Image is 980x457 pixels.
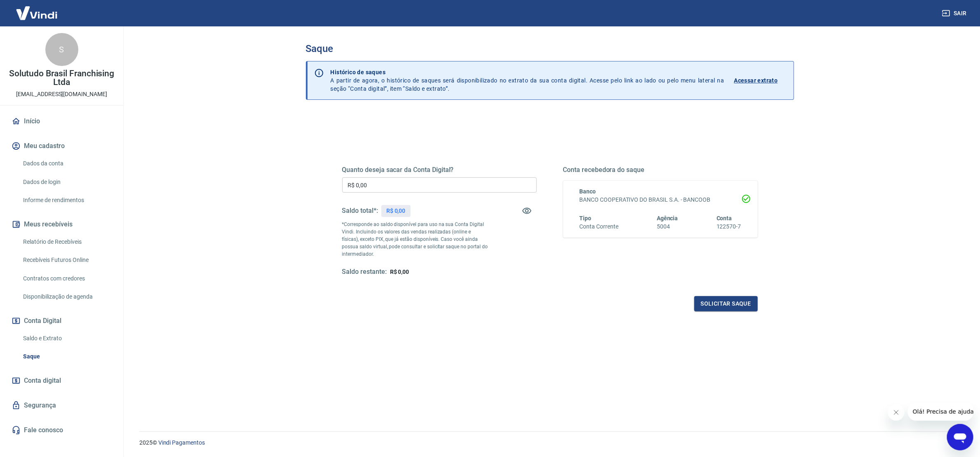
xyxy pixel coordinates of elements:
a: Segurança [10,396,113,415]
p: 2025 © [139,438,960,447]
button: Solicitar saque [694,296,758,311]
iframe: Botão para abrir a janela de mensagens [947,424,973,450]
p: [EMAIL_ADDRESS][DOMAIN_NAME] [16,90,107,99]
span: Conta [717,215,732,221]
iframe: Fechar mensagem [888,404,905,421]
button: Sair [940,6,970,21]
a: Informe de rendimentos [20,192,113,209]
h5: Saldo total*: [342,207,378,215]
iframe: Mensagem da empresa [908,403,973,421]
h3: Saque [306,43,794,54]
a: Disponibilização de agenda [20,288,113,305]
h6: BANCO COOPERATIVO DO BRASIL S.A. - BANCOOB [580,196,741,204]
a: Dados de login [20,174,113,191]
img: Vindi [10,0,63,26]
span: Olá! Precisa de ajuda? [5,6,69,12]
span: Banco [580,188,596,195]
span: Tipo [580,215,592,221]
a: Acessar extrato [734,68,787,93]
a: Contratos com credores [20,270,113,287]
span: Agência [657,215,678,221]
h6: Conta Corrente [580,222,618,231]
a: Recebíveis Futuros Online [20,252,113,269]
p: Solutudo Brasil Franchising Ltda [7,69,117,87]
p: *Corresponde ao saldo disponível para uso na sua Conta Digital Vindi. Incluindo os valores das ve... [342,221,488,258]
a: Conta digital [10,372,113,390]
h5: Conta recebedora do saque [563,166,758,174]
span: Conta digital [24,375,61,386]
h6: 122570-7 [717,222,741,231]
p: A partir de agora, o histórico de saques será disponibilizado no extrato da sua conta digital. Ac... [331,68,724,93]
a: Relatório de Recebíveis [20,233,113,250]
a: Dados da conta [20,155,113,172]
a: Saque [20,348,113,365]
a: Vindi Pagamentos [158,439,205,446]
p: R$ 0,00 [386,207,406,215]
div: S [45,33,78,66]
h6: 5004 [657,222,678,231]
p: Acessar extrato [734,76,778,85]
span: R$ 0,00 [390,269,409,275]
p: Histórico de saques [331,68,724,76]
h5: Quanto deseja sacar da Conta Digital? [342,166,537,174]
button: Meus recebíveis [10,215,113,233]
h5: Saldo restante: [342,268,387,276]
a: Início [10,112,113,130]
a: Saldo e Extrato [20,330,113,347]
button: Meu cadastro [10,137,113,155]
button: Conta Digital [10,312,113,330]
a: Fale conosco [10,421,113,439]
